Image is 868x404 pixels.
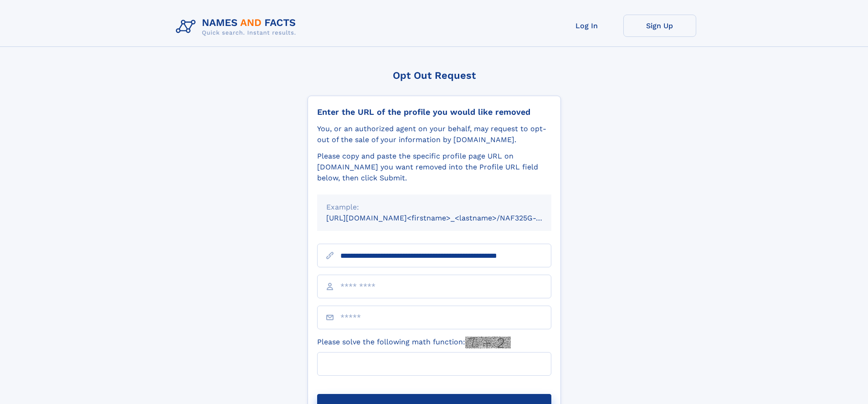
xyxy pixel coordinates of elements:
label: Please solve the following math function: [317,337,511,348]
div: Enter the URL of the profile you would like removed [317,107,551,117]
img: Logo Names and Facts [172,15,303,39]
a: Sign Up [623,15,696,37]
a: Log In [550,15,623,37]
div: Please copy and paste the specific profile page URL on [DOMAIN_NAME] you want removed into the Pr... [317,151,551,184]
div: Opt Out Request [308,70,561,81]
div: Example: [326,202,542,213]
div: You, or an authorized agent on your behalf, may request to opt-out of the sale of your informatio... [317,123,551,145]
small: [URL][DOMAIN_NAME]<firstname>_<lastname>/NAF325G-xxxxxxxx [326,214,569,222]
